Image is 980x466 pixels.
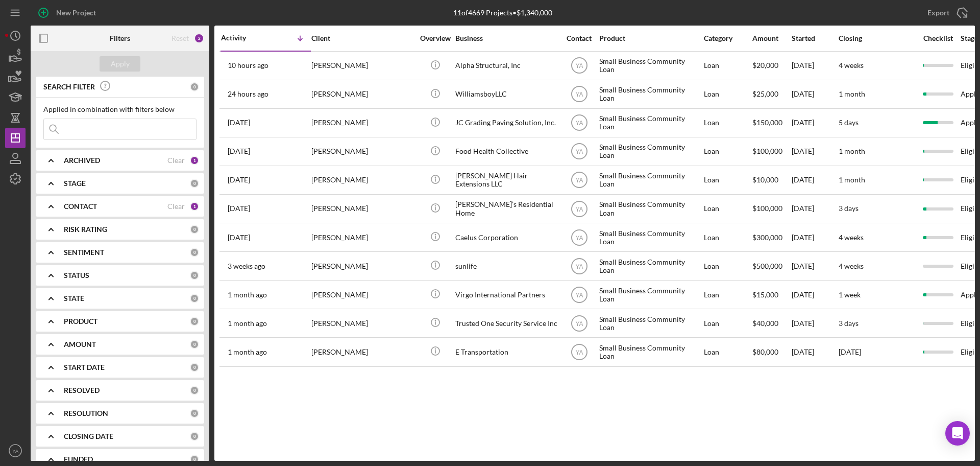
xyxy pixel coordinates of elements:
[190,317,199,326] div: 0
[599,281,701,308] div: Small Business Community Loan
[190,82,199,91] div: 0
[455,195,557,222] div: [PERSON_NAME]’s Residential Home
[190,179,199,188] div: 0
[704,281,751,308] div: Loan
[228,61,268,69] time: 2025-08-27 13:08
[64,340,96,348] b: AMOUNT
[704,81,751,108] div: Loan
[64,386,100,394] b: RESOLVED
[455,109,557,136] div: JC Grading Paving Solution, Inc.
[752,195,791,222] div: $100,000
[190,409,199,418] div: 0
[599,109,701,136] div: Small Business Community Loan
[190,455,199,464] div: 0
[575,148,583,155] text: YA
[171,34,189,42] div: Reset
[455,252,557,279] div: sunlife
[792,81,838,108] div: [DATE]
[752,281,791,308] div: $15,000
[599,52,701,79] div: Small Business Community Loan
[455,338,557,365] div: E Transportation
[792,167,838,194] div: [DATE]
[311,167,413,194] div: [PERSON_NAME]
[927,3,949,23] div: Export
[752,224,791,251] div: $300,000
[599,34,701,42] div: Product
[455,167,557,194] div: [PERSON_NAME] Hair Extensions LLC
[704,224,751,251] div: Loan
[64,225,107,234] b: RISK RATING
[110,34,130,42] b: Filters
[455,310,557,337] div: Trusted One Security Service Inc
[190,156,199,165] div: 1
[64,271,89,279] b: STATUS
[792,281,838,308] div: [DATE]
[311,281,413,308] div: [PERSON_NAME]
[64,156,100,165] b: ARCHIVED
[752,81,791,108] div: $25,000
[704,52,751,79] div: Loan
[228,119,250,127] time: 2025-08-26 19:17
[599,81,701,108] div: Small Business Community Loan
[575,320,583,327] text: YA
[190,225,199,234] div: 0
[839,34,915,42] div: Closing
[792,109,838,136] div: [DATE]
[792,338,838,365] div: [DATE]
[752,338,791,365] div: $80,000
[416,34,454,42] div: Overview
[228,319,267,328] time: 2025-07-16 20:01
[31,3,106,23] button: New Project
[228,234,250,242] time: 2025-08-11 05:37
[599,252,701,279] div: Small Business Community Loan
[228,147,250,155] time: 2025-08-15 18:37
[167,156,185,165] div: Clear
[64,409,108,417] b: RESOLUTION
[64,248,104,257] b: SENTIMENT
[839,233,864,242] time: 4 weeks
[64,202,97,211] b: CONTACT
[64,317,97,325] b: PRODUCT
[190,202,199,211] div: 1
[64,432,113,440] b: CLOSING DATE
[575,177,583,184] text: YA
[64,179,86,188] b: STAGE
[311,310,413,337] div: [PERSON_NAME]
[792,224,838,251] div: [DATE]
[194,33,204,43] div: 2
[43,105,197,113] div: Applied in combination with filters below
[839,204,859,213] time: 3 days
[839,61,864,69] time: 4 weeks
[575,263,583,270] text: YA
[311,52,413,79] div: [PERSON_NAME]
[704,195,751,222] div: Loan
[752,52,791,79] div: $20,000
[599,195,701,222] div: Small Business Community Loan
[704,338,751,365] div: Loan
[792,252,838,279] div: [DATE]
[190,294,199,303] div: 0
[839,147,865,155] time: 1 month
[575,62,583,69] text: YA
[190,386,199,395] div: 0
[190,432,199,441] div: 0
[752,252,791,279] div: $500,000
[311,34,413,42] div: Client
[792,34,838,42] div: Started
[792,52,838,79] div: [DATE]
[917,3,975,23] button: Export
[228,204,250,213] time: 2025-08-11 22:22
[704,252,751,279] div: Loan
[111,56,130,72] div: Apply
[100,56,140,72] button: Apply
[704,167,751,194] div: Loan
[839,262,864,270] time: 4 weeks
[190,363,199,372] div: 0
[599,310,701,337] div: Small Business Community Loan
[311,109,413,136] div: [PERSON_NAME]
[190,248,199,257] div: 0
[752,167,791,194] div: $10,000
[311,81,413,108] div: [PERSON_NAME]
[839,175,865,184] time: 1 month
[228,348,267,356] time: 2025-07-13 21:54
